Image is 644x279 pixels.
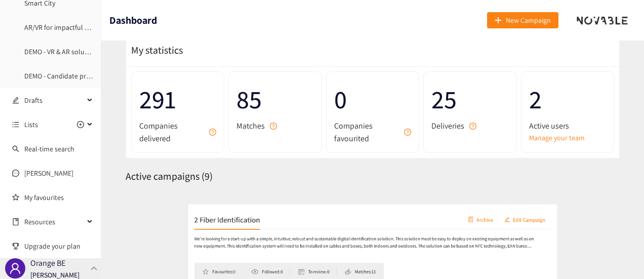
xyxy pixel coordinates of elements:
[529,79,606,119] span: 2
[529,132,606,143] a: Manage your team
[404,129,411,136] span: question-circle
[270,123,277,130] span: question-circle
[431,119,464,132] span: Deliveries
[500,207,507,215] span: container
[134,204,222,218] h2: 2 Fiber Identification
[24,144,74,153] a: Real-time search
[24,114,38,135] span: Lists
[469,123,476,130] span: question-circle
[506,15,551,26] span: New Campaign
[30,257,65,269] p: Orange BE
[9,262,21,274] span: user
[24,71,235,81] a: DEMO - Candidate preselection based on video in [GEOGRAPHIC_DATA]
[24,169,73,178] a: [PERSON_NAME]
[24,212,84,232] span: Resources
[487,12,558,28] button: plusNew Campaign
[236,79,313,119] span: 85
[126,44,183,57] span: My statistics
[334,79,411,119] span: 0
[593,230,644,279] iframe: Chat Widget
[77,121,84,128] span: plus-circle
[139,79,216,119] span: 291
[24,47,143,56] a: DEMO - VR & AR solutions for real estate
[511,205,534,216] span: Archive
[209,129,216,136] span: question-circle
[541,203,611,219] button: editEdit Campaign
[134,232,588,251] p: We're looking for a start-up with a simple, intuitive, robust and sustainable digital identificat...
[529,119,569,132] span: Active users
[560,205,603,216] span: Edit Campaign
[549,207,556,215] span: edit
[334,119,399,145] span: Companies favourited
[139,119,204,145] span: Companies delivered
[431,79,508,119] span: 25
[126,170,213,183] span: Active campaigns ( 9 )
[24,23,168,32] a: AR/VR for impactful customer experience B2B2C
[495,17,502,25] span: plus
[12,243,19,250] span: trophy
[12,218,19,225] span: book
[24,236,93,256] span: Upgrade your plan
[24,90,84,110] span: Drafts
[24,187,93,208] a: My favourites
[12,121,19,128] span: unordered-list
[493,203,541,219] button: containerArchive
[236,119,265,132] span: Matches
[12,97,19,104] span: edit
